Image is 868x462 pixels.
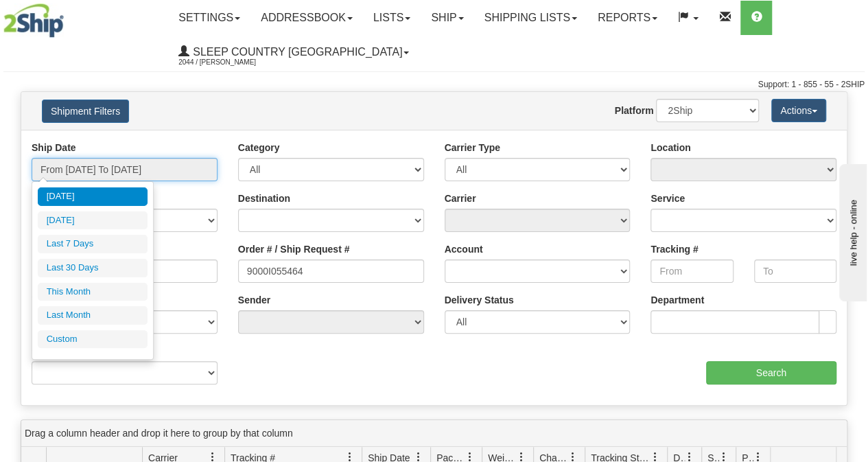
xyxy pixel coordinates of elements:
[38,306,148,325] li: Last Month
[836,161,867,301] iframe: chat widget
[38,211,148,230] li: [DATE]
[445,192,476,205] label: Carrier
[32,141,76,154] label: Ship Date
[238,293,270,307] label: Sender
[38,330,148,349] li: Custom
[189,46,402,58] span: Sleep Country [GEOGRAPHIC_DATA]
[421,1,473,35] a: Ship
[615,104,654,117] label: Platform
[445,141,500,154] label: Carrier Type
[38,235,148,253] li: Last 7 Days
[168,35,419,69] a: Sleep Country [GEOGRAPHIC_DATA] 2044 / [PERSON_NAME]
[650,293,704,307] label: Department
[42,100,129,123] button: Shipment Filters
[178,56,281,69] span: 2044 / [PERSON_NAME]
[706,361,837,384] input: Search
[754,259,836,283] input: To
[38,283,148,301] li: This Month
[3,3,64,38] img: logo2044.jpg
[10,12,127,22] div: live help - online
[771,99,826,122] button: Actions
[445,242,483,256] label: Account
[650,192,685,205] label: Service
[168,1,250,35] a: Settings
[650,259,733,283] input: From
[650,242,698,256] label: Tracking #
[650,141,690,154] label: Location
[445,293,514,307] label: Delivery Status
[238,141,280,154] label: Category
[38,259,148,277] li: Last 30 Days
[587,1,668,35] a: Reports
[238,242,350,256] label: Order # / Ship Request #
[250,1,363,35] a: Addressbook
[474,1,587,35] a: Shipping lists
[363,1,421,35] a: Lists
[238,192,290,205] label: Destination
[3,79,865,91] div: Support: 1 - 855 - 55 - 2SHIP
[21,420,847,447] div: grid grouping header
[38,187,148,206] li: [DATE]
